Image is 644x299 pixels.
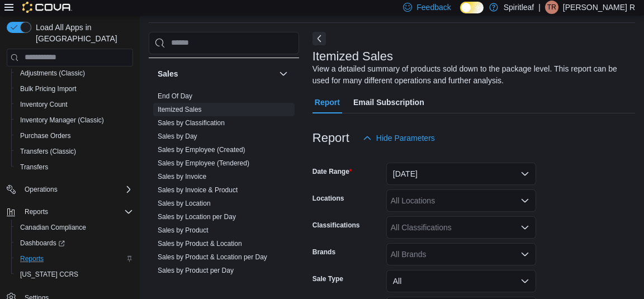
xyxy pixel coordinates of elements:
[158,186,238,194] span: Sales by Invoice & Product
[158,132,197,141] span: Sales by Day
[460,2,484,13] input: Dark Mode
[16,145,80,158] a: Transfers (Classic)
[16,252,133,265] span: Reports
[158,199,211,208] span: Sales by Location
[11,251,138,267] button: Reports
[158,106,202,113] a: Itemized Sales
[20,254,44,263] span: Reports
[158,186,238,194] a: Sales by Invoice & Product
[353,91,424,113] span: Email Subscription
[20,116,104,125] span: Inventory Manager (Classic)
[20,84,77,93] span: Bulk Pricing Import
[20,131,71,140] span: Purchase Orders
[158,118,225,127] span: Sales by Classification
[158,172,206,181] span: Sales by Invoice
[158,146,245,154] a: Sales by Employee (Created)
[11,267,138,282] button: [US_STATE] CCRS
[158,212,236,221] span: Sales by Location per Day
[158,226,209,234] a: Sales by Product
[16,82,133,96] span: Bulk Pricing Import
[520,250,529,259] button: Open list of options
[158,159,249,167] a: Sales by Employee (Tendered)
[277,67,290,80] button: Sales
[11,159,138,175] button: Transfers
[16,113,133,127] span: Inventory Manager (Classic)
[416,2,451,13] span: Feedback
[312,63,629,87] div: View a detailed summary of products sold down to the package level. This report can be used for m...
[158,267,234,274] a: Sales by Product per Day
[158,145,245,154] span: Sales by Employee (Created)
[16,129,75,143] a: Purchase Orders
[20,163,48,172] span: Transfers
[158,119,225,127] a: Sales by Classification
[16,129,133,143] span: Purchase Orders
[16,252,48,265] a: Reports
[16,113,108,127] a: Inventory Manager (Classic)
[20,270,78,279] span: [US_STATE] CCRS
[312,248,335,257] label: Brands
[386,270,536,292] button: All
[158,92,192,100] a: End Of Day
[520,223,529,232] button: Open list of options
[11,65,138,81] button: Adjustments (Classic)
[312,221,360,230] label: Classifications
[20,183,62,196] button: Operations
[16,67,133,80] span: Adjustments (Classic)
[16,98,72,111] a: Inventory Count
[158,253,267,261] a: Sales by Product & Location per Day
[25,207,48,216] span: Reports
[315,91,340,113] span: Report
[312,167,352,176] label: Date Range
[545,1,558,14] div: Trista R
[312,32,326,45] button: Next
[11,220,138,235] button: Canadian Compliance
[149,89,299,282] div: Sales
[376,132,435,144] span: Hide Parameters
[20,69,85,78] span: Adjustments (Classic)
[158,92,192,101] span: End Of Day
[158,239,242,248] span: Sales by Product & Location
[11,144,138,159] button: Transfers (Classic)
[16,236,69,250] a: Dashboards
[31,22,133,44] span: Load All Apps in [GEOGRAPHIC_DATA]
[16,268,133,281] span: Washington CCRS
[16,67,89,80] a: Adjustments (Classic)
[11,112,138,128] button: Inventory Manager (Classic)
[16,160,133,174] span: Transfers
[158,226,209,235] span: Sales by Product
[11,81,138,97] button: Bulk Pricing Import
[2,204,138,220] button: Reports
[358,127,439,149] button: Hide Parameters
[22,2,72,13] img: Cova
[158,240,242,248] a: Sales by Product & Location
[20,100,68,109] span: Inventory Count
[16,221,91,234] a: Canadian Compliance
[16,268,83,281] a: [US_STATE] CCRS
[158,266,234,275] span: Sales by Product per Day
[20,147,76,156] span: Transfers (Classic)
[563,1,635,14] p: [PERSON_NAME] R
[312,50,393,63] h3: Itemized Sales
[2,182,138,197] button: Operations
[158,200,211,207] a: Sales by Location
[16,82,81,96] a: Bulk Pricing Import
[158,105,202,114] span: Itemized Sales
[11,97,138,112] button: Inventory Count
[158,173,206,181] a: Sales by Invoice
[20,239,65,248] span: Dashboards
[25,185,58,194] span: Operations
[158,68,178,79] h3: Sales
[158,68,274,79] button: Sales
[312,274,343,283] label: Sale Type
[20,205,53,219] button: Reports
[16,98,133,111] span: Inventory Count
[20,183,133,196] span: Operations
[158,159,249,168] span: Sales by Employee (Tendered)
[312,131,349,145] h3: Report
[386,163,536,185] button: [DATE]
[312,194,344,203] label: Locations
[158,132,197,140] a: Sales by Day
[538,1,541,14] p: |
[16,236,133,250] span: Dashboards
